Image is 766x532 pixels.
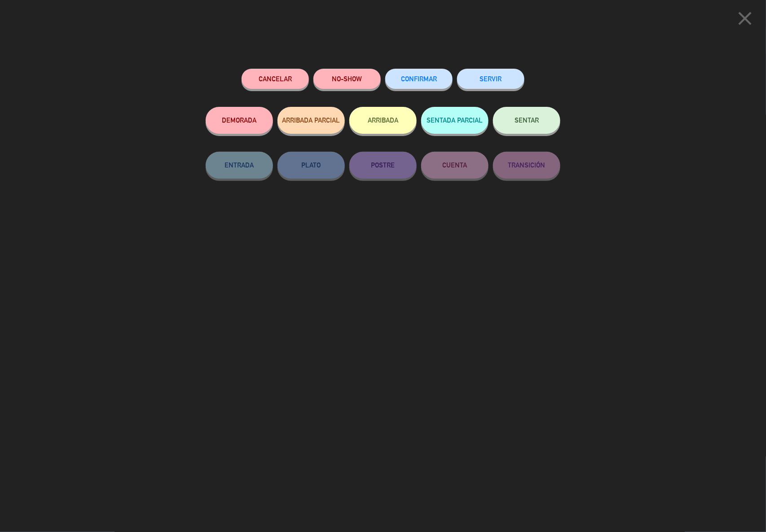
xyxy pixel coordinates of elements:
[421,107,489,134] button: SENTADA PARCIAL
[493,152,560,179] button: TRANSICIÓN
[515,116,539,124] span: SENTAR
[277,107,345,134] button: ARRIBADA PARCIAL
[313,69,381,89] button: NO-SHOW
[385,69,453,89] button: CONFIRMAR
[421,152,489,179] button: CUENTA
[401,75,437,83] span: CONFIRMAR
[242,69,309,89] button: Cancelar
[457,69,524,89] button: SERVIR
[206,107,273,134] button: DEMORADA
[349,107,417,134] button: ARRIBADA
[493,107,560,134] button: SENTAR
[282,116,340,124] span: ARRIBADA PARCIAL
[206,152,273,179] button: ENTRADA
[731,7,759,33] button: close
[349,152,417,179] button: POSTRE
[277,152,345,179] button: PLATO
[734,7,757,30] i: close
